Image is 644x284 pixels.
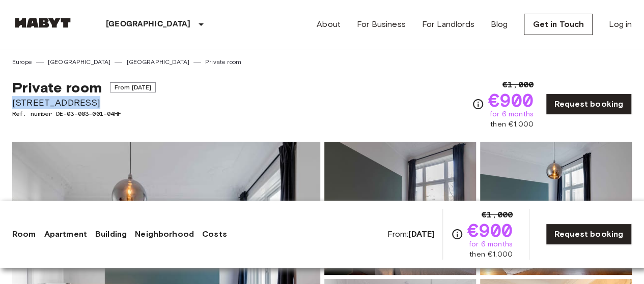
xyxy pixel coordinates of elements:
[524,14,593,35] a: Get in Touch
[488,91,534,109] span: €900
[469,249,513,260] span: then €1,000
[110,82,156,92] span: From [DATE]
[48,57,111,67] a: [GEOGRAPHIC_DATA]
[12,79,102,96] span: Private room
[12,18,73,28] img: Habyt
[467,221,513,239] span: €900
[422,18,474,30] a: For Landlords
[12,228,36,240] a: Room
[502,79,534,91] span: €1,000
[12,57,32,67] a: Europe
[95,228,127,240] a: Building
[44,228,87,240] a: Apartment
[387,229,434,240] span: From:
[490,119,534,130] span: then €1,000
[126,57,189,67] a: [GEOGRAPHIC_DATA]
[408,229,434,239] b: [DATE]
[317,18,341,30] a: About
[491,18,508,30] a: Blog
[106,18,191,30] p: [GEOGRAPHIC_DATA]
[202,228,227,240] a: Costs
[546,93,632,115] a: Request booking
[482,209,513,221] span: €1,000
[472,98,484,110] svg: Check cost overview for full price breakdown. Please note that discounts apply to new joiners onl...
[469,239,513,249] span: for 6 months
[12,109,156,118] span: Ref. number DE-03-003-001-04HF
[357,18,406,30] a: For Business
[135,228,194,240] a: Neighborhood
[451,228,463,240] svg: Check cost overview for full price breakdown. Please note that discounts apply to new joiners onl...
[490,109,534,119] span: for 6 months
[12,96,156,109] span: [STREET_ADDRESS]
[324,142,476,275] img: Picture of unit DE-03-003-001-04HF
[609,18,632,30] a: Log in
[546,224,632,245] a: Request booking
[480,142,632,275] img: Picture of unit DE-03-003-001-04HF
[205,57,241,67] a: Private room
